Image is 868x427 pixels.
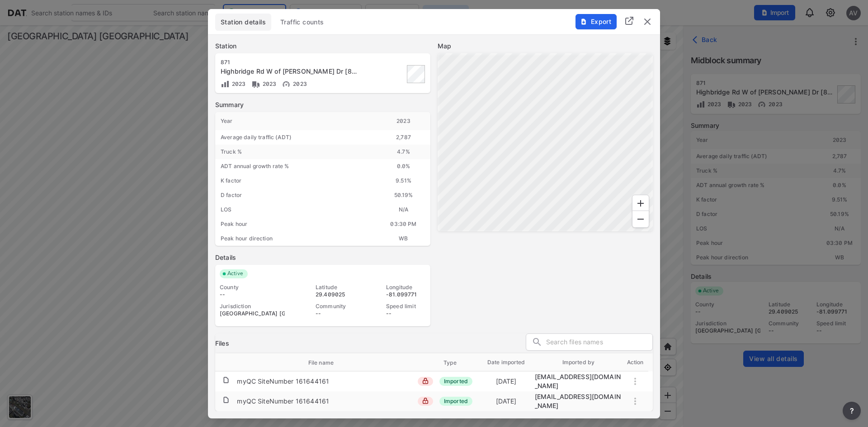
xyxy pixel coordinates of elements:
th: Date imported [478,353,535,371]
div: 871 [221,59,359,66]
div: Speed limit [386,303,426,310]
div: Latitude [316,284,355,291]
div: Community [316,303,355,310]
span: File name [308,359,345,367]
div: D factor [215,188,377,202]
label: Station [215,42,430,51]
div: [GEOGRAPHIC_DATA] [GEOGRAPHIC_DATA] [220,310,285,317]
span: Type [443,359,468,367]
div: migration@data-point.io [535,392,623,410]
div: migration@data-point.io [535,372,623,390]
span: Active [224,269,248,278]
input: Search files names [546,336,652,349]
svg: Zoom Out [635,214,646,225]
div: N/A [377,202,430,217]
div: LOS [215,202,377,217]
div: K factor [215,174,377,188]
div: Average daily traffic (ADT) [215,130,377,145]
div: -- [316,310,355,317]
div: 9.51% [377,174,430,188]
div: Zoom In [632,195,649,212]
div: basic tabs example [215,14,653,31]
div: myQC SiteNumber 161644161 [237,397,329,406]
td: [DATE] [478,393,535,410]
button: Export [576,14,617,29]
button: more [843,402,861,420]
div: 4.7 % [377,145,430,159]
svg: Zoom In [635,198,646,209]
th: Imported by [535,353,623,371]
label: Summary [215,100,430,109]
div: WB [377,231,430,246]
span: Imported [439,377,472,386]
span: ? [848,405,855,416]
span: 2023 [230,80,246,87]
div: 2,787 [377,130,430,145]
div: Zoom Out [632,211,649,228]
div: Year [215,112,377,130]
div: County [220,284,285,291]
button: delete [642,16,653,27]
h3: Files [215,339,229,348]
span: Export [580,17,611,26]
div: Truck % [215,145,377,159]
img: File%20-%20Download.70cf71cd.svg [580,18,587,25]
div: -81.099771 [386,291,426,298]
div: 03:30 PM [377,217,430,231]
div: 2023 [377,112,430,130]
span: Station details [221,18,266,27]
img: full_screen.b7bf9a36.svg [624,15,635,26]
td: [DATE] [478,373,535,390]
div: 0.0 % [377,159,430,174]
div: myQC SiteNumber 161644161 [237,377,329,386]
div: Longitude [386,284,426,291]
div: 29.409025 [316,291,355,298]
div: ADT annual growth rate % [215,159,377,174]
span: Traffic counts [280,18,324,27]
div: Jurisdiction [220,303,285,310]
div: -- [386,310,426,317]
img: lock_close.8fab59a9.svg [422,398,429,404]
div: -- [220,291,285,298]
span: 2023 [291,80,307,87]
div: Peak hour direction [215,231,377,246]
img: Vehicle class [251,80,260,89]
th: Action [622,353,648,371]
div: 50.19% [377,188,430,202]
div: Peak hour [215,217,377,231]
img: Vehicle speed [282,80,291,89]
label: Map [438,42,653,51]
img: file.af1f9d02.svg [222,396,230,404]
img: file.af1f9d02.svg [222,376,230,384]
span: Imported [439,397,472,406]
div: Highbridge Rd W of John Anderson Dr [871] [221,67,359,76]
span: 2023 [260,80,277,87]
img: Volume count [221,80,230,89]
img: lock_close.8fab59a9.svg [422,378,429,384]
label: Details [215,253,430,262]
img: close.efbf2170.svg [642,16,653,27]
